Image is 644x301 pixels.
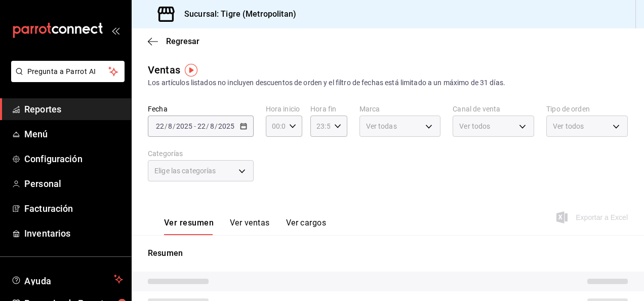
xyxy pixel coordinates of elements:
[27,66,109,77] span: Pregunta a Parrot AI
[24,202,123,215] span: Facturación
[24,127,123,141] span: Menú
[24,227,123,240] span: Inventarios
[24,152,123,166] span: Configuración
[148,62,180,78] div: Ventas
[230,218,270,235] button: Ver ventas
[148,78,628,88] div: Los artículos listados no incluyen descuentos de orden y el filtro de fechas está limitado a un m...
[210,122,215,130] input: --
[215,122,218,130] span: /
[366,121,397,131] span: Ver todas
[155,122,165,130] input: --
[148,247,628,259] p: Resumen
[148,36,199,46] button: Regresar
[185,64,197,77] img: Tooltip marker
[24,273,110,285] span: Ayuda
[459,121,490,131] span: Ver todos
[148,105,254,112] label: Fecha
[111,26,119,34] button: open_drawer_menu
[176,122,193,130] input: ----
[206,122,209,130] span: /
[194,122,196,130] span: -
[166,36,199,46] span: Regresar
[11,61,125,82] button: Pregunta a Parrot AI
[168,122,173,130] input: --
[359,105,441,112] label: Marca
[310,105,347,112] label: Hora fin
[164,218,326,235] div: navigation tabs
[165,122,168,130] span: /
[553,121,584,131] span: Ver todos
[148,150,254,157] label: Categorías
[154,166,216,176] span: Elige las categorías
[218,122,235,130] input: ----
[164,218,214,235] button: Ver resumen
[286,218,327,235] button: Ver cargos
[7,73,125,84] a: Pregunta a Parrot AI
[453,105,534,112] label: Canal de venta
[176,8,296,20] h3: Sucursal: Tigre (Metropolitan)
[197,122,206,130] input: --
[24,177,123,191] span: Personal
[173,122,176,130] span: /
[266,105,302,112] label: Hora inicio
[546,105,628,112] label: Tipo de orden
[24,102,123,116] span: Reportes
